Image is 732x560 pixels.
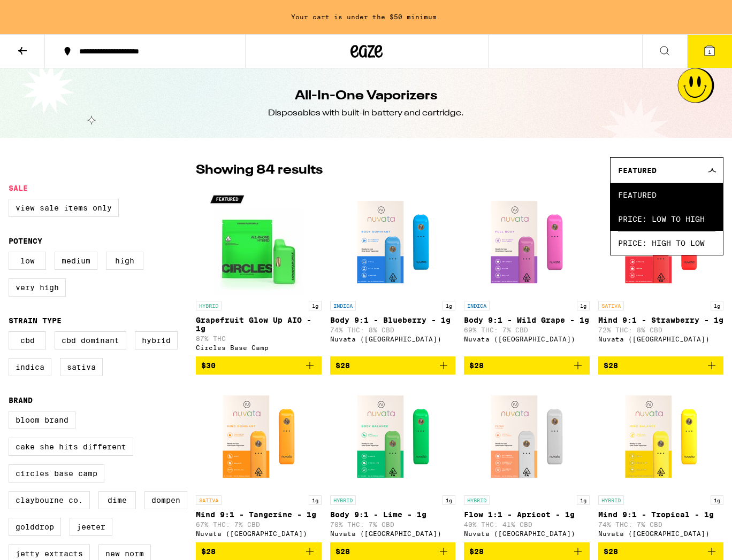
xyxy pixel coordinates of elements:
p: Flow 1:1 - Apricot - 1g [464,510,590,519]
p: 74% THC: 7% CBD [598,521,724,528]
a: Open page for Grapefruit Glow Up AIO - 1g from Circles Base Camp [196,189,322,356]
div: Nuvata ([GEOGRAPHIC_DATA]) [464,530,590,537]
span: $28 [335,547,350,556]
label: Claybourne Co. [9,491,90,509]
span: $28 [604,361,618,370]
p: INDICA [330,301,356,310]
p: HYBRID [598,495,624,505]
p: 72% THC: 8% CBD [598,326,724,333]
legend: Sale [9,184,28,192]
p: HYBRID [330,495,356,505]
p: 40% THC: 41% CBD [464,521,590,528]
h1: All-In-One Vaporizers [295,87,437,105]
p: HYBRID [464,495,490,505]
p: INDICA [464,301,490,310]
a: Open page for Body 9:1 - Blueberry - 1g from Nuvata (CA) [330,189,456,356]
span: Price: Low to High [618,207,715,231]
span: $28 [469,547,484,556]
label: Jeeter [70,518,112,536]
label: Bloom Brand [9,411,75,429]
div: Nuvata ([GEOGRAPHIC_DATA]) [464,336,590,343]
a: Open page for Body 9:1 - Wild Grape - 1g from Nuvata (CA) [464,189,590,356]
a: Open page for Mind 9:1 - Tropical - 1g from Nuvata (CA) [598,383,724,542]
p: 69% THC: 7% CBD [464,326,590,333]
button: Add to bag [196,356,322,375]
p: Mind 9:1 - Tangerine - 1g [196,510,322,519]
label: View Sale Items Only [9,199,119,217]
img: Nuvata (CA) - Flow 1:1 - Apricot - 1g [473,383,580,490]
p: SATIVA [598,301,624,310]
p: Body 9:1 - Wild Grape - 1g [464,316,590,324]
img: Nuvata (CA) - Body 9:1 - Blueberry - 1g [339,189,446,295]
legend: Strain Type [9,316,62,325]
legend: Brand [9,396,33,405]
p: Showing 84 results [196,161,323,180]
p: 1g [577,495,590,505]
a: Open page for Mind 9:1 - Strawberry - 1g from Nuvata (CA) [598,189,724,356]
p: HYBRID [196,301,222,310]
a: Open page for Mind 9:1 - Tangerine - 1g from Nuvata (CA) [196,383,322,542]
div: Nuvata ([GEOGRAPHIC_DATA]) [330,336,456,343]
span: $28 [469,361,484,370]
button: Add to bag [598,356,724,375]
p: 67% THC: 7% CBD [196,521,322,528]
a: Open page for Body 9:1 - Lime - 1g from Nuvata (CA) [330,383,456,542]
img: Nuvata (CA) - Mind 9:1 - Tangerine - 1g [205,383,312,490]
img: Nuvata (CA) - Body 9:1 - Lime - 1g [339,383,446,490]
div: Nuvata ([GEOGRAPHIC_DATA]) [196,530,322,537]
span: 1 [708,49,711,55]
span: Price: High to Low [618,231,715,255]
label: Hybrid [135,331,178,349]
p: 1g [443,495,455,505]
span: $30 [201,361,216,370]
p: 74% THC: 8% CBD [330,326,456,333]
label: Cake She Hits Different [9,438,133,456]
div: Nuvata ([GEOGRAPHIC_DATA]) [330,530,456,537]
span: Featured [618,166,657,175]
img: Nuvata (CA) - Mind 9:1 - Tropical - 1g [607,383,714,490]
p: 87% THC [196,335,322,342]
p: 1g [577,301,590,310]
p: 70% THC: 7% CBD [330,521,456,528]
p: Body 9:1 - Lime - 1g [330,510,456,519]
label: DIME [98,491,136,509]
div: Disposables with built-in battery and cartridge. [268,107,464,119]
label: Dompen [144,491,187,509]
img: Nuvata (CA) - Body 9:1 - Wild Grape - 1g [473,189,580,295]
button: 1 [687,35,732,68]
div: Circles Base Camp [196,344,322,351]
label: GoldDrop [9,518,61,536]
p: Grapefruit Glow Up AIO - 1g [196,316,322,333]
div: Nuvata ([GEOGRAPHIC_DATA]) [598,336,724,343]
label: Sativa [60,358,103,376]
label: CBD Dominant [55,331,126,349]
span: Featured [618,183,715,207]
span: Hi. Need any help? [6,7,77,16]
label: Medium [55,252,97,270]
p: Mind 9:1 - Strawberry - 1g [598,316,724,324]
img: Nuvata (CA) - Mind 9:1 - Strawberry - 1g [607,189,714,295]
p: SATIVA [196,495,222,505]
p: 1g [443,301,455,310]
button: Add to bag [330,356,456,375]
button: Add to bag [464,356,590,375]
legend: Potency [9,237,42,245]
label: CBD [9,331,46,349]
span: $28 [201,547,216,556]
label: Very High [9,278,66,297]
label: Low [9,252,46,270]
span: $28 [604,547,618,556]
p: 1g [309,301,322,310]
p: 1g [711,301,723,310]
span: $28 [335,361,350,370]
p: 1g [711,495,723,505]
a: Open page for Flow 1:1 - Apricot - 1g from Nuvata (CA) [464,383,590,542]
p: 1g [309,495,322,505]
label: Circles Base Camp [9,464,104,483]
p: Mind 9:1 - Tropical - 1g [598,510,724,519]
p: Body 9:1 - Blueberry - 1g [330,316,456,324]
div: Nuvata ([GEOGRAPHIC_DATA]) [598,530,724,537]
label: Indica [9,358,51,376]
img: Circles Base Camp - Grapefruit Glow Up AIO - 1g [205,189,312,295]
label: High [106,252,143,270]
